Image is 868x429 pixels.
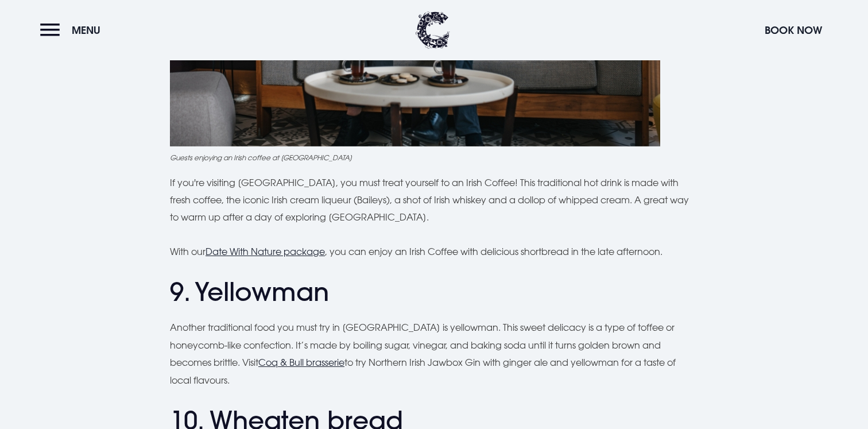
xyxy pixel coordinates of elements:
[416,11,450,49] img: Clandeboye Lodge
[170,277,698,307] h2: 9. Yellowman
[206,246,325,257] a: Date With Nature package
[72,24,100,37] span: Menu
[170,174,698,226] p: If you're visiting [GEOGRAPHIC_DATA], you must treat yourself to an Irish Coffee! This traditiona...
[170,243,698,260] p: With our , you can enjoy an Irish Coffee with delicious shortbread in the late afternoon.
[170,319,698,389] p: Another traditional food you must try in [GEOGRAPHIC_DATA] is yellowman. This sweet delicacy is a...
[759,18,828,42] button: Book Now
[40,18,106,42] button: Menu
[258,357,344,368] a: Coq & Bull brasserie
[170,152,698,163] figcaption: Guests enjoying an Irish coffee at [GEOGRAPHIC_DATA]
